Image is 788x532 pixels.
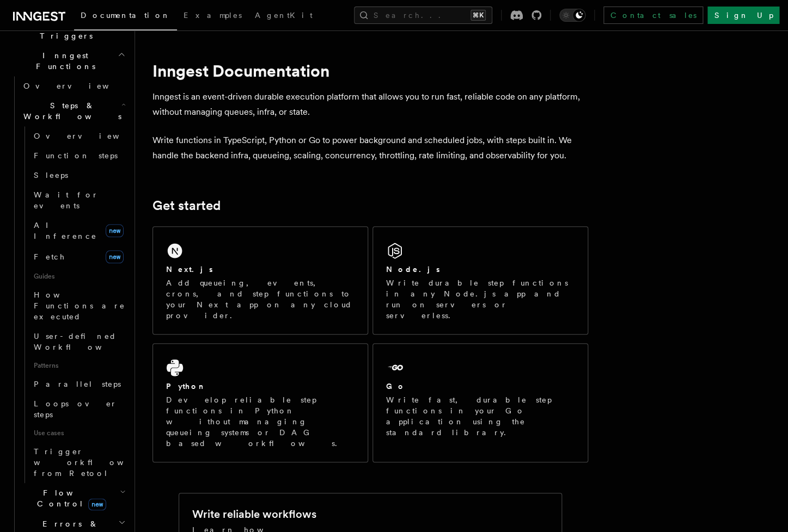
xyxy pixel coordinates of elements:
[372,226,588,335] a: Node.jsWrite durable step functions in any Node.js app and run on servers or serverless.
[192,506,316,522] h2: Write reliable workflows
[29,374,128,394] a: Parallel steps
[471,10,486,21] kbd: ⌘K
[166,381,206,392] h2: Python
[19,76,128,96] a: Overview
[19,96,128,126] button: Steps & Workflows
[29,146,128,165] a: Function steps
[81,11,170,20] span: Documentation
[29,394,128,424] a: Loops over steps
[88,498,106,510] span: new
[23,82,136,90] span: Overview
[19,483,128,514] button: Flow Controlnew
[34,332,132,351] span: User-defined Workflows
[29,285,128,326] a: How Functions are executed
[29,246,128,268] a: Fetchnew
[152,198,221,213] a: Get started
[29,326,128,357] a: User-defined Workflows
[106,250,124,263] span: new
[9,15,128,46] button: Events & Triggers
[603,7,703,24] a: Contact sales
[354,7,492,24] button: Search...⌘K
[19,126,128,483] div: Steps & Workflows
[74,3,177,30] a: Documentation
[386,277,575,321] p: Write durable step functions in any Node.js app and run on servers or serverless.
[106,224,124,237] span: new
[19,487,120,509] span: Flow Control
[152,61,588,81] h1: Inngest Documentation
[152,226,368,335] a: Next.jsAdd queueing, events, crons, and step functions to your Next app on any cloud provider.
[9,50,118,72] span: Inngest Functions
[386,381,406,392] h2: Go
[184,11,242,20] span: Examples
[9,46,128,76] button: Inngest Functions
[34,171,68,180] span: Sleeps
[29,268,128,285] span: Guides
[34,399,117,419] span: Loops over steps
[152,343,368,462] a: PythonDevelop reliable step functions in Python without managing queueing systems or DAG based wo...
[152,133,588,163] p: Write functions in TypeScript, Python or Go to power background and scheduled jobs, with steps bu...
[19,100,121,122] span: Steps & Workflows
[9,20,119,41] span: Events & Triggers
[372,343,588,462] a: GoWrite fast, durable step functions in your Go application using the standard library.
[29,215,128,246] a: AI Inferencenew
[29,126,128,146] a: Overview
[152,89,588,120] p: Inngest is an event-driven durable execution platform that allows you to run fast, reliable code ...
[166,264,213,275] h2: Next.js
[248,3,319,29] a: AgentKit
[29,357,128,374] span: Patterns
[177,3,248,29] a: Examples
[34,151,118,160] span: Function steps
[707,7,779,24] a: Sign Up
[34,380,121,388] span: Parallel steps
[34,447,154,478] span: Trigger workflows from Retool
[255,11,313,20] span: AgentKit
[559,9,585,22] button: Toggle dark mode
[34,190,99,210] span: Wait for events
[29,165,128,185] a: Sleeps
[166,277,355,321] p: Add queueing, events, crons, and step functions to your Next app on any cloud provider.
[34,132,146,140] span: Overview
[34,290,125,321] span: How Functions are executed
[29,424,128,442] span: Use cases
[166,394,355,449] p: Develop reliable step functions in Python without managing queueing systems or DAG based workflows.
[29,185,128,215] a: Wait for events
[29,442,128,483] a: Trigger workflows from Retool
[34,252,65,261] span: Fetch
[386,264,440,275] h2: Node.js
[34,221,97,240] span: AI Inference
[386,394,575,438] p: Write fast, durable step functions in your Go application using the standard library.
